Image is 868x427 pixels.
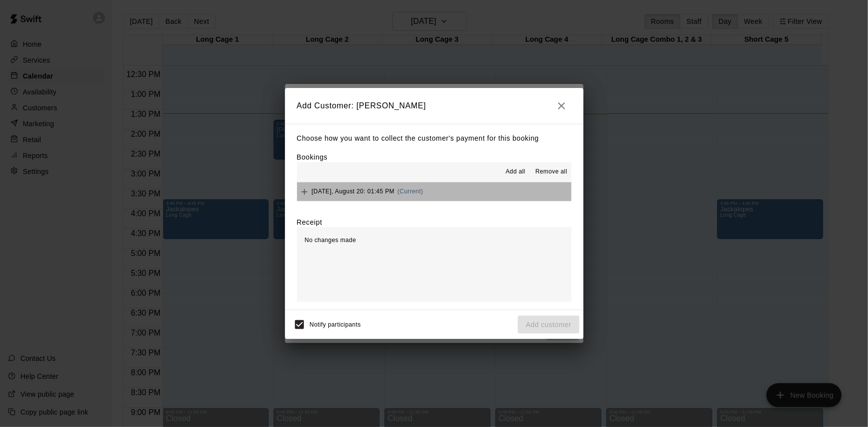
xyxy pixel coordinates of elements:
p: Choose how you want to collect the customer's payment for this booking [297,132,572,145]
span: Remove all [535,167,567,177]
span: (Current) [397,188,423,195]
span: [DATE], August 20: 01:45 PM [312,188,395,195]
span: No changes made [305,237,356,244]
h2: Add Customer: [PERSON_NAME] [285,88,583,124]
button: Add[DATE], August 20: 01:45 PM(Current) [297,182,572,201]
span: Add [297,187,312,195]
label: Bookings [297,153,328,161]
label: Receipt [297,217,322,227]
span: Add all [506,167,526,177]
button: Add all [499,164,531,180]
span: Notify participants [310,321,361,328]
button: Remove all [531,164,571,180]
